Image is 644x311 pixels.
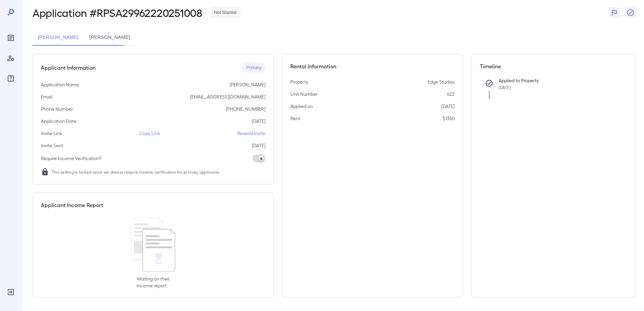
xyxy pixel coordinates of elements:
button: Close Report [625,7,636,18]
p: $1360 [443,115,455,122]
p: [PERSON_NAME] [230,81,265,88]
p: Invite Sent [41,142,63,149]
p: Edge Studios [428,79,455,85]
p: Email [41,93,52,100]
span: Not Started [210,9,241,16]
div: Log Out [5,287,16,297]
p: Copy Link [139,130,160,137]
p: Unit Number [290,91,318,97]
p: Rent [290,115,300,122]
p: [PHONE_NUMBER] [226,106,265,112]
h5: Applicant Income Report [41,201,103,209]
p: [DATE] [252,118,265,125]
h5: Timeline [480,62,628,70]
button: [PERSON_NAME] [32,29,84,46]
p: [DATE] [441,103,455,110]
p: Require Income Verification? [41,155,101,162]
span: Primary [242,65,265,71]
p: Resend Invite [237,130,265,137]
div: FAQ [5,73,16,84]
p: [DATE] [252,142,265,149]
p: 622 [447,91,455,97]
p: Property [290,79,308,85]
p: Phone Number [41,106,73,112]
p: Application Date [41,118,76,125]
p: Applied on [290,103,313,110]
button: [PERSON_NAME] [84,29,135,46]
span: [DATE] [499,85,511,90]
h2: Application # RPSA29962220251008 [32,6,202,19]
p: Invite Link [41,130,62,137]
div: Reports [5,32,16,43]
p: Waiting on their income report [137,275,170,289]
p: [EMAIL_ADDRESS][DOMAIN_NAME] [190,93,265,100]
h5: Rental Information [290,62,455,70]
p: Application Name [41,81,79,88]
h5: Applicant Information [41,64,96,72]
p: Applied to Property [499,77,617,84]
div: Manage Users [5,53,16,64]
span: This setting is locked since we always require income verification for primary applicants. [52,169,220,175]
button: Flag Report [609,7,620,18]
